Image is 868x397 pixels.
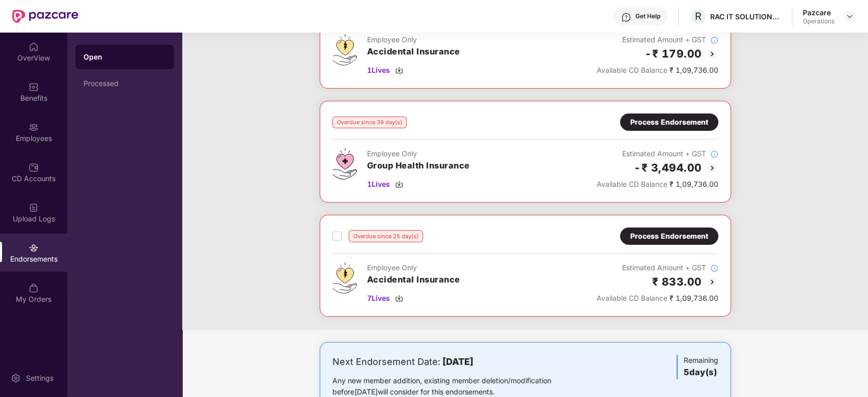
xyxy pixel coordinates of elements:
div: ₹ 1,09,736.00 [597,179,718,190]
div: Estimated Amount + GST [597,262,718,273]
img: New Pazcare Logo [12,10,78,23]
img: svg+xml;base64,PHN2ZyBpZD0iRG93bmxvYWQtMzJ4MzIiIHhtbG5zPSJodHRwOi8vd3d3LnczLm9yZy8yMDAwL3N2ZyIgd2... [395,180,403,188]
img: svg+xml;base64,PHN2ZyBpZD0iQmFjay0yMHgyMCIgeG1sbnM9Imh0dHA6Ly93d3cudzMub3JnLzIwMDAvc3ZnIiB3aWR0aD... [706,276,718,288]
div: Open [83,52,166,62]
div: Employee Only [367,148,470,159]
img: svg+xml;base64,PHN2ZyBpZD0iRW1wbG95ZWVzIiB4bWxucz0iaHR0cDovL3d3dy53My5vcmcvMjAwMC9zdmciIHdpZHRoPS... [29,122,39,132]
img: svg+xml;base64,PHN2ZyB4bWxucz0iaHR0cDovL3d3dy53My5vcmcvMjAwMC9zdmciIHdpZHRoPSI0OS4zMjEiIGhlaWdodD... [332,262,357,294]
div: Overdue since 39 day(s) [332,117,407,128]
span: Available CD Balance [597,294,667,302]
div: ₹ 1,09,736.00 [597,293,718,304]
span: 7 Lives [367,293,390,304]
div: Pazcare [803,8,834,17]
div: Employee Only [367,34,460,45]
img: svg+xml;base64,PHN2ZyBpZD0iSW5mb18tXzMyeDMyIiBkYXRhLW5hbWU9IkluZm8gLSAzMngzMiIgeG1sbnM9Imh0dHA6Ly... [710,150,718,158]
div: Estimated Amount + GST [597,148,718,159]
img: svg+xml;base64,PHN2ZyB4bWxucz0iaHR0cDovL3d3dy53My5vcmcvMjAwMC9zdmciIHdpZHRoPSI0Ny43MTQiIGhlaWdodD... [332,148,357,180]
img: svg+xml;base64,PHN2ZyBpZD0iSG9tZSIgeG1sbnM9Imh0dHA6Ly93d3cudzMub3JnLzIwMDAvc3ZnIiB3aWR0aD0iMjAiIG... [29,42,39,52]
div: Process Endorsement [630,117,708,128]
h3: Group Health Insurance [367,159,470,173]
img: svg+xml;base64,PHN2ZyBpZD0iU2V0dGluZy0yMHgyMCIgeG1sbnM9Imh0dHA6Ly93d3cudzMub3JnLzIwMDAvc3ZnIiB3aW... [11,373,21,383]
div: ₹ 1,09,736.00 [597,65,718,76]
div: Operations [803,17,834,25]
div: Employee Only [367,262,460,273]
h3: 5 day(s) [684,366,718,379]
div: Processed [83,79,166,88]
img: svg+xml;base64,PHN2ZyBpZD0iVXBsb2FkX0xvZ3MiIGRhdGEtbmFtZT0iVXBsb2FkIExvZ3MiIHhtbG5zPSJodHRwOi8vd3... [29,203,39,213]
div: Process Endorsement [630,231,708,242]
img: svg+xml;base64,PHN2ZyBpZD0iRG93bmxvYWQtMzJ4MzIiIHhtbG5zPSJodHRwOi8vd3d3LnczLm9yZy8yMDAwL3N2ZyIgd2... [395,294,403,302]
img: svg+xml;base64,PHN2ZyBpZD0iQ0RfQWNjb3VudHMiIGRhdGEtbmFtZT0iQ0QgQWNjb3VudHMiIHhtbG5zPSJodHRwOi8vd3... [29,162,39,173]
h3: Accidental Insurance [367,45,460,59]
span: 1 Lives [367,65,390,76]
div: Estimated Amount + GST [597,34,718,45]
img: svg+xml;base64,PHN2ZyBpZD0iRG93bmxvYWQtMzJ4MzIiIHhtbG5zPSJodHRwOi8vd3d3LnczLm9yZy8yMDAwL3N2ZyIgd2... [395,66,403,74]
img: svg+xml;base64,PHN2ZyBpZD0iSGVscC0zMngzMiIgeG1sbnM9Imh0dHA6Ly93d3cudzMub3JnLzIwMDAvc3ZnIiB3aWR0aD... [621,12,631,22]
h2: -₹ 3,494.00 [634,159,702,176]
div: RAC IT SOLUTIONS PRIVATE LIMITED [710,12,781,21]
img: svg+xml;base64,PHN2ZyBpZD0iRW5kb3JzZW1lbnRzIiB4bWxucz0iaHR0cDovL3d3dy53My5vcmcvMjAwMC9zdmciIHdpZH... [29,243,39,253]
h2: -₹ 179.00 [645,45,702,62]
div: Get Help [635,12,660,20]
div: Remaining [677,355,718,379]
img: svg+xml;base64,PHN2ZyBpZD0iSW5mb18tXzMyeDMyIiBkYXRhLW5hbWU9IkluZm8gLSAzMngzMiIgeG1sbnM9Imh0dHA6Ly... [710,36,718,44]
b: [DATE] [442,356,473,367]
h3: Accidental Insurance [367,273,460,287]
img: svg+xml;base64,PHN2ZyBpZD0iTXlfT3JkZXJzIiBkYXRhLW5hbWU9Ik15IE9yZGVycyIgeG1sbnM9Imh0dHA6Ly93d3cudz... [29,283,39,293]
div: Settings [23,373,57,383]
div: Next Endorsement Date: [332,355,583,369]
h2: ₹ 833.00 [652,273,702,290]
img: svg+xml;base64,PHN2ZyB4bWxucz0iaHR0cDovL3d3dy53My5vcmcvMjAwMC9zdmciIHdpZHRoPSI0OS4zMjEiIGhlaWdodD... [332,34,357,66]
div: Overdue since 25 day(s) [349,230,423,242]
span: R [695,10,702,22]
img: svg+xml;base64,PHN2ZyBpZD0iRHJvcGRvd24tMzJ4MzIiIHhtbG5zPSJodHRwOi8vd3d3LnczLm9yZy8yMDAwL3N2ZyIgd2... [846,12,854,20]
img: svg+xml;base64,PHN2ZyBpZD0iQmFjay0yMHgyMCIgeG1sbnM9Imh0dHA6Ly93d3cudzMub3JnLzIwMDAvc3ZnIiB3aWR0aD... [706,162,718,174]
img: svg+xml;base64,PHN2ZyBpZD0iSW5mb18tXzMyeDMyIiBkYXRhLW5hbWU9IkluZm8gLSAzMngzMiIgeG1sbnM9Imh0dHA6Ly... [710,264,718,272]
img: svg+xml;base64,PHN2ZyBpZD0iQmFjay0yMHgyMCIgeG1sbnM9Imh0dHA6Ly93d3cudzMub3JnLzIwMDAvc3ZnIiB3aWR0aD... [706,48,718,60]
img: svg+xml;base64,PHN2ZyBpZD0iQmVuZWZpdHMiIHhtbG5zPSJodHRwOi8vd3d3LnczLm9yZy8yMDAwL3N2ZyIgd2lkdGg9Ij... [29,82,39,92]
span: Available CD Balance [597,66,667,74]
span: 1 Lives [367,179,390,190]
span: Available CD Balance [597,180,667,188]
